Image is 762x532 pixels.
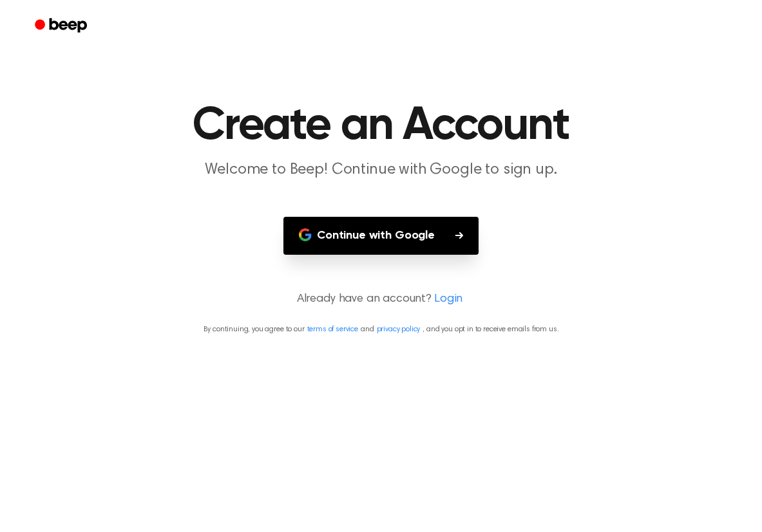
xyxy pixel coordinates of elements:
button: Continue with Google [283,217,479,255]
h1: Create an Account [52,103,711,149]
a: Beep [26,14,99,39]
a: terms of service [307,326,358,333]
p: By continuing, you agree to our and , and you opt in to receive emails from us. [15,324,747,335]
p: Welcome to Beep! Continue with Google to sign up. [134,160,629,181]
p: Already have an account? [15,291,747,308]
a: Login [434,291,462,308]
a: privacy policy [377,326,421,333]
